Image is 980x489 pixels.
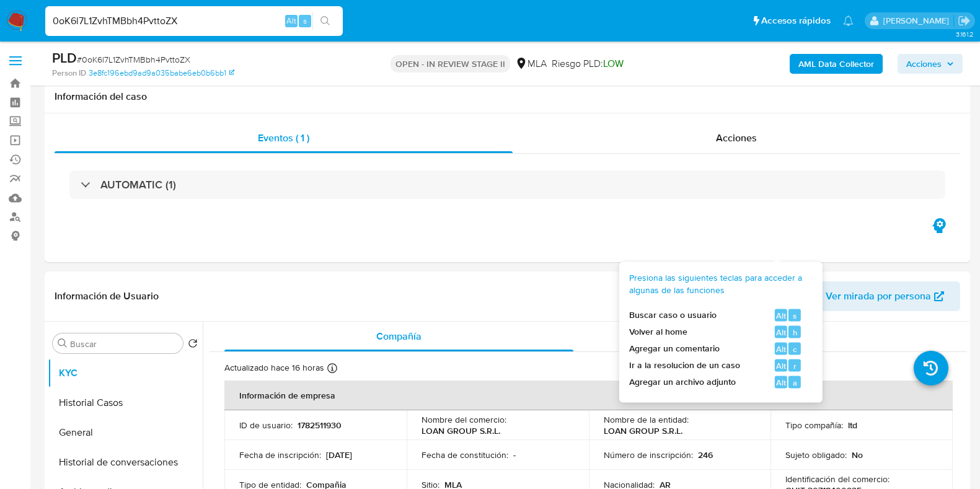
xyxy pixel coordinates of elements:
[798,54,874,74] b: AML Data Collector
[48,418,203,447] button: General
[629,309,717,322] span: Buscar caso o usuario
[422,425,500,436] p: LOAN GROUP S.R.L.
[785,449,847,460] p: Sujeto obligado :
[100,178,176,192] h3: AUTOMATIC (1)
[776,309,786,321] span: Alt
[48,358,203,388] button: KYC
[883,15,953,27] p: florencia.lera@mercadolibre.com
[761,14,831,27] span: Accesos rápidos
[239,449,321,460] p: Fecha de inscripción :
[790,54,883,74] button: AML Data Collector
[303,15,307,27] span: s
[552,57,624,71] span: Riesgo PLD:
[312,12,338,30] button: search-icon
[45,13,343,29] input: Buscar usuario o caso...
[286,15,296,27] span: Alt
[776,376,786,388] span: Alt
[77,53,190,66] span: # 0oK6l7L1ZvhTMBbh4PvttoZX
[70,338,178,350] input: Buscar
[52,48,77,68] b: PLD
[826,281,931,311] span: Ver mirada por persona
[515,57,547,71] div: MLA
[48,447,203,477] button: Historial de conversaciones
[603,56,624,71] span: LOW
[55,290,159,302] h1: Información de Usuario
[629,376,736,389] span: Agregar un archivo adjunto
[852,449,863,460] p: No
[258,131,309,145] span: Eventos ( 1 )
[810,281,960,311] button: Ver mirada por persona
[48,388,203,418] button: Historial Casos
[776,326,786,338] span: Alt
[391,55,510,73] p: OPEN - IN REVIEW STAGE II
[793,309,797,321] span: s
[52,68,86,79] b: Person ID
[793,376,797,388] span: a
[298,420,342,431] p: 1782511930
[785,474,890,485] p: Identificación del comercio :
[906,54,942,74] span: Acciones
[629,343,720,355] span: Agregar un comentario
[422,414,506,425] p: Nombre del comercio :
[793,326,797,338] span: h
[958,14,971,27] a: Salir
[604,449,693,460] p: Número de inscripción :
[785,420,843,431] p: Tipo compañía :
[89,68,234,79] a: 3e8fc196ebd9ad9a035babe6eb0b6bb1
[326,449,352,460] p: [DATE]
[513,449,516,460] p: -
[776,343,786,355] span: Alt
[422,449,508,460] p: Fecha de constitución :
[188,338,198,352] button: Volver al orden por defecto
[69,170,945,199] div: AUTOMATIC (1)
[848,420,857,431] p: ltd
[55,90,960,103] h1: Información del caso
[776,359,786,371] span: Alt
[629,359,740,372] span: Ir a la resolucion de un caso
[843,15,854,26] a: Notificaciones
[224,362,324,374] p: Actualizado hace 16 horas
[604,414,689,425] p: Nombre de la entidad :
[376,329,422,343] span: Compañía
[224,381,953,410] th: Información de empresa
[793,343,797,355] span: c
[629,326,687,338] span: Volver al home
[716,131,757,145] span: Acciones
[698,449,713,460] p: 246
[604,425,682,436] p: LOAN GROUP S.R.L.
[58,338,68,348] button: Buscar
[629,272,803,296] span: Presiona las siguientes teclas para acceder a algunas de las funciones
[239,420,293,431] p: ID de usuario :
[898,54,963,74] button: Acciones
[793,359,797,371] span: r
